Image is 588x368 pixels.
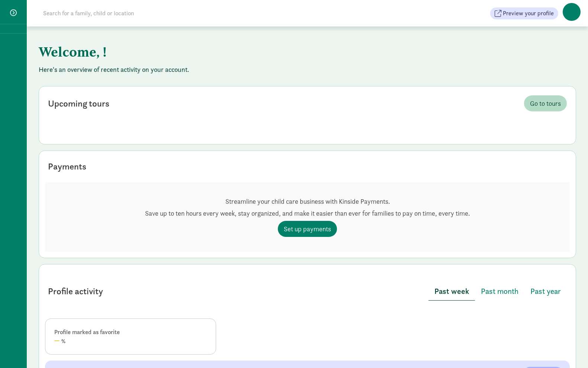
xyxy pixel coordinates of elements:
div: Payments [48,160,86,173]
span: Preview your profile [503,9,554,18]
span: Past year [530,285,561,297]
span: Go to tours [530,98,561,108]
button: Past month [475,282,524,300]
p: Save up to ten hours every week, stay organized, and make it easier than ever for families to pay... [145,209,470,218]
button: Past week [428,282,475,301]
span: Past month [481,285,518,297]
div: Profile marked as favorite [54,328,207,337]
p: Here's an overview of recent activity on your account. [39,65,576,74]
span: Set up payments [284,224,331,234]
div: % [54,337,207,345]
button: Preview your profile [490,7,558,19]
p: Streamline your child care business with Kinside Payments. [145,197,470,206]
div: Profile activity [48,285,103,298]
div: Upcoming tours [48,97,109,110]
a: Set up payments [278,221,337,237]
a: Go to tours [524,95,567,111]
h1: Welcome, ! [39,38,407,65]
input: Search for a family, child or location [39,6,247,21]
span: Past week [434,285,469,297]
button: Past year [524,282,567,300]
